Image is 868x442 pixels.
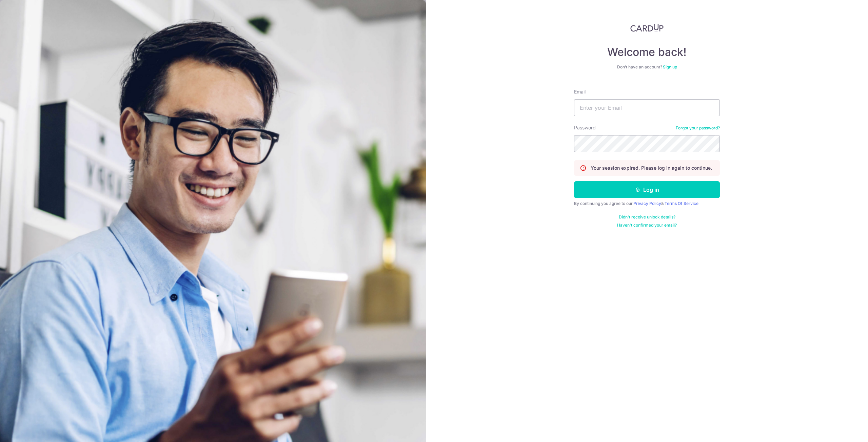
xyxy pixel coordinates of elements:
[574,45,720,59] h4: Welcome back!
[617,223,677,228] a: Haven't confirmed your email?
[665,201,698,206] a: Terms Of Service
[574,99,720,116] input: Enter your Email
[676,125,720,131] a: Forgot your password?
[591,165,712,171] p: Your session expired. Please log in again to continue.
[574,201,720,206] div: By continuing you agree to our &
[574,88,586,95] label: Email
[663,64,677,69] a: Sign up
[633,201,661,206] a: Privacy Policy
[630,24,664,32] img: CardUp Logo
[574,64,720,70] div: Don’t have an account?
[574,181,720,198] button: Log in
[619,214,675,220] a: Didn't receive unlock details?
[574,124,596,131] label: Password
